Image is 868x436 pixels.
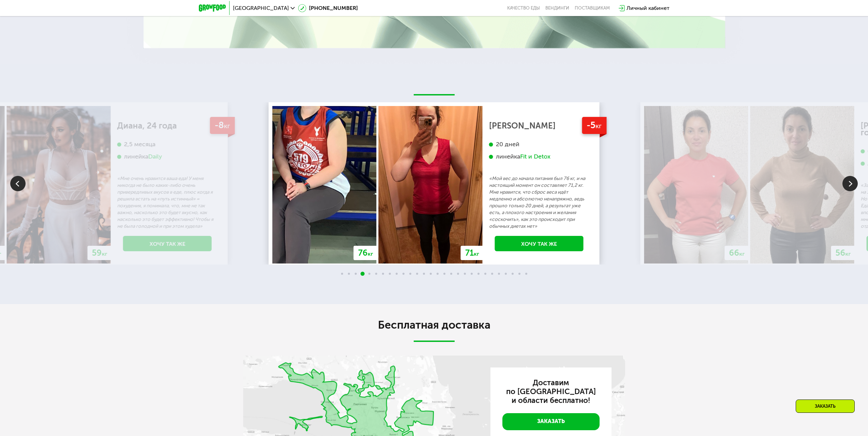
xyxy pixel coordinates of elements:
[489,153,589,161] div: линейка
[627,4,670,12] div: Личный кабинет
[507,5,540,11] a: Качество еды
[582,117,606,134] div: -5
[354,246,378,260] div: 76
[461,246,484,260] div: 71
[148,153,162,161] div: Daily
[502,378,600,405] h3: Доставим по [GEOGRAPHIC_DATA] и области бесплатно!
[595,122,602,130] span: кг
[368,251,373,257] span: кг
[739,251,745,257] span: кг
[117,140,218,148] div: 2,5 месяца
[842,176,858,191] img: Slide right
[845,251,851,257] span: кг
[102,251,107,257] span: кг
[520,153,550,161] div: Fit и Detox
[489,140,589,148] div: 20 дней
[474,251,479,257] span: кг
[489,122,589,129] div: [PERSON_NAME]
[575,5,610,11] div: поставщикам
[489,175,589,230] p: «Мой вес до начала питания был 76 кг, и на настоящий момент он составляет 71,2 кг. Мне нравится, ...
[233,5,289,11] span: [GEOGRAPHIC_DATA]
[88,246,112,260] div: 59
[298,4,358,12] a: [PHONE_NUMBER]
[545,5,569,11] a: Вендинги
[117,153,218,161] div: линейка
[117,175,218,230] p: «Мне очень нравится ваша еда! У меня никогда не было каких-либо очень привередливых вкусов в еде,...
[725,246,749,260] div: 66
[117,122,218,129] div: Диана, 24 года
[210,117,235,134] div: -8
[243,318,625,332] h2: Бесплатная доставка
[831,246,855,260] div: 56
[796,400,855,413] div: Заказать
[502,413,600,430] a: Заказать
[10,176,26,191] img: Slide left
[123,236,212,251] a: Хочу так же
[224,122,230,130] span: кг
[495,236,584,251] a: Хочу так же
